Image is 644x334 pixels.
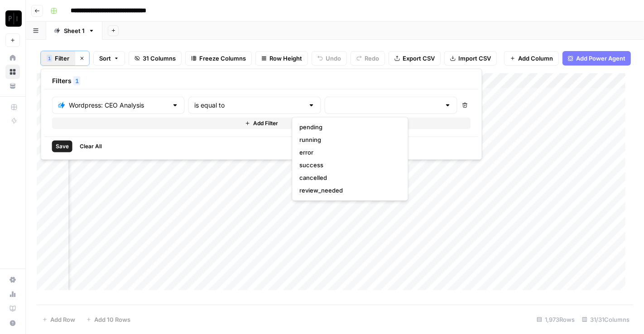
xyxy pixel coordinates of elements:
span: Sort [99,54,111,63]
span: Add Row [50,315,75,324]
span: Import CSV [458,54,491,63]
a: Learning Hub [5,301,20,316]
input: is equal to [194,101,304,110]
span: 1 [48,55,51,62]
span: Filter [55,54,69,63]
button: Freeze Columns [185,51,252,66]
div: 1Filter [41,69,482,160]
div: 1 [73,76,81,85]
button: Add 10 Rows [81,312,136,327]
span: Clear All [80,142,102,151]
a: Sheet 1 [46,22,102,40]
a: Browse [5,65,20,79]
span: Add Power Agent [576,54,625,63]
button: Add Filter [52,118,471,129]
span: Undo [326,54,341,63]
button: Help + Support [5,316,20,330]
a: Usage [5,287,20,301]
span: Freeze Columns [199,54,246,63]
span: error [299,148,397,157]
span: Add 10 Rows [94,315,130,324]
span: cancelled [299,174,397,183]
button: 31 Columns [129,51,182,66]
span: Redo [365,54,379,63]
span: pending [299,123,397,132]
a: Home [5,51,20,65]
div: 31/31 Columns [578,312,633,327]
span: 31 Columns [143,54,176,63]
span: running [299,136,397,145]
span: Export CSV [403,54,435,63]
div: 1 [47,55,52,62]
div: 1,973 Rows [533,312,578,327]
button: Row Height [255,51,308,66]
button: Save [52,141,72,152]
a: Your Data [5,79,20,93]
button: 1Filter [41,51,75,66]
img: Paragon (Prod) Logo [5,10,22,27]
button: Export CSV [389,51,441,66]
span: 1 [75,76,79,85]
button: Add Power Agent [562,51,631,66]
button: Import CSV [444,51,497,66]
button: Sort [93,51,125,66]
span: success [299,161,397,170]
div: Filters [45,73,478,89]
a: Settings [5,273,20,287]
button: Add Column [504,51,559,66]
span: review_needed [299,186,397,195]
input: Wordpress: CEO Analysis [69,101,168,110]
span: Row Height [269,54,302,63]
button: Redo [351,51,385,66]
span: Add Filter [253,119,278,127]
span: Add Column [518,54,553,63]
span: Save [56,142,69,151]
button: Undo [312,51,347,66]
div: Sheet 1 [64,26,85,35]
button: Workspace: Paragon (Prod) [5,7,20,30]
button: Clear All [76,141,106,152]
button: Add Row [37,312,81,327]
